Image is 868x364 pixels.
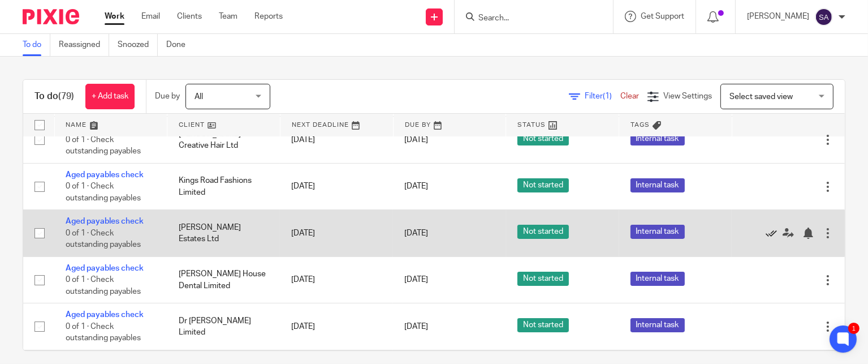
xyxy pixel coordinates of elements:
[747,11,809,22] p: [PERSON_NAME]
[848,323,860,334] div: 1
[517,272,569,286] span: Not started
[631,318,685,332] span: Internal task
[58,92,74,101] span: (79)
[141,11,160,22] a: Email
[729,93,793,101] span: Select saved view
[23,34,50,56] a: To do
[517,225,569,239] span: Not started
[585,92,620,100] span: Filter
[219,11,237,22] a: Team
[66,171,144,179] a: Aged payables check
[85,84,135,109] a: + Add task
[23,9,79,24] img: Pixie
[280,256,393,303] td: [DATE]
[404,323,428,331] span: [DATE]
[66,217,144,225] a: Aged payables check
[167,256,280,303] td: [PERSON_NAME] House Dental Limited
[195,93,203,101] span: All
[404,229,428,237] span: [DATE]
[66,276,141,296] span: 0 of 1 · Check outstanding payables
[631,131,685,145] span: Internal task
[118,34,158,56] a: Snoozed
[155,91,180,102] p: Due by
[517,131,569,145] span: Not started
[280,163,393,209] td: [DATE]
[167,163,280,209] td: Kings Road Fashions Limited
[66,182,141,202] span: 0 of 1 · Check outstanding payables
[815,8,833,26] img: svg%3E
[66,323,141,342] span: 0 of 1 · Check outstanding payables
[404,136,428,144] span: [DATE]
[766,228,783,239] a: Mark as done
[603,92,612,100] span: (1)
[166,34,194,56] a: Done
[167,117,280,163] td: [PERSON_NAME] Creative Hair Ltd
[404,276,428,284] span: [DATE]
[66,311,144,319] a: Aged payables check
[517,318,569,332] span: Not started
[66,136,141,156] span: 0 of 1 · Check outstanding payables
[34,91,74,102] h1: To do
[404,183,428,191] span: [DATE]
[59,34,109,56] a: Reassigned
[66,229,141,249] span: 0 of 1 · Check outstanding payables
[641,12,684,20] span: Get Support
[631,178,685,192] span: Internal task
[663,92,712,100] span: View Settings
[254,11,283,22] a: Reports
[177,11,202,22] a: Clients
[280,117,393,163] td: [DATE]
[66,264,144,272] a: Aged payables check
[167,303,280,350] td: Dr [PERSON_NAME] Limited
[105,11,124,22] a: Work
[620,92,639,100] a: Clear
[631,272,685,286] span: Internal task
[517,178,569,192] span: Not started
[477,14,579,24] input: Search
[280,303,393,350] td: [DATE]
[631,122,650,128] span: Tags
[167,210,280,256] td: [PERSON_NAME] Estates Ltd
[631,225,685,239] span: Internal task
[280,210,393,256] td: [DATE]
